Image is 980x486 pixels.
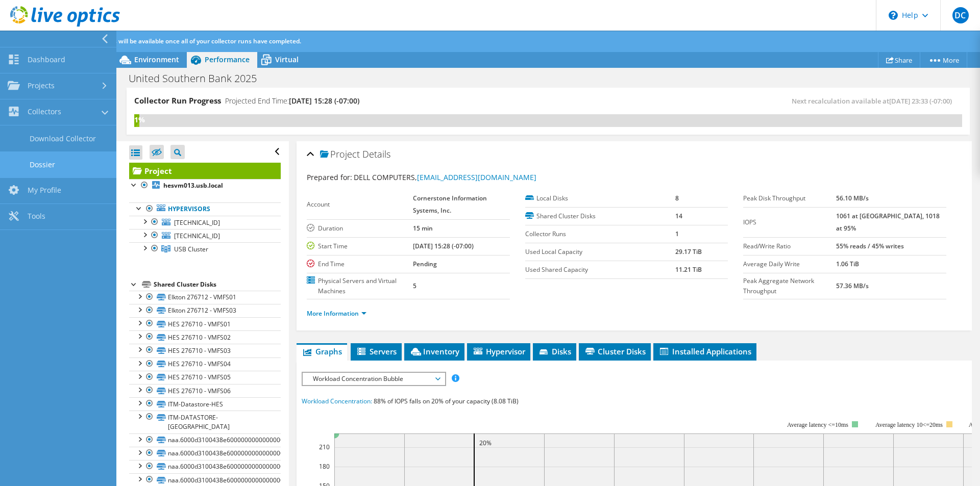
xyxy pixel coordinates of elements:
b: hesvm013.usb.local [163,181,223,190]
label: Prepared for: [307,172,352,182]
b: Pending [413,260,437,268]
b: [DATE] 15:28 (-07:00) [413,242,474,250]
a: USB Cluster [129,242,281,255]
span: Workload Concentration: [302,397,372,405]
span: Workload Concentration Bubble [308,373,439,385]
label: End Time [307,259,413,269]
a: HES 276710 - VMFS05 [129,371,281,384]
a: More Information [307,309,366,318]
h1: United Southern Bank 2025 [124,73,273,84]
a: ITM-Datastore-HES [129,397,281,411]
label: Start Time [307,241,413,251]
label: Duration [307,223,413,234]
b: 57.36 MB/s [836,282,869,290]
span: Additional analysis will be available once all of your collector runs have completed. [62,37,301,45]
span: Inventory [409,346,459,356]
span: Environment [134,55,179,64]
a: ITM-DATASTORE-[GEOGRAPHIC_DATA] [129,411,281,433]
span: USB Cluster [174,245,208,253]
span: Graphs [302,346,342,356]
span: Installed Applications [658,346,751,356]
label: Physical Servers and Virtual Machines [307,276,413,296]
tspan: Average latency 10<=20ms [875,421,943,428]
span: Next recalculation available at [792,96,957,106]
a: Elkton 276712 - VMFS01 [129,291,281,304]
a: More [920,52,967,68]
b: 29.17 TiB [675,247,702,256]
b: 8 [675,194,679,202]
span: Servers [356,346,397,356]
div: Shared Cluster Disks [154,278,281,291]
div: 1% [134,114,139,125]
span: Disks [538,346,571,356]
a: [TECHNICAL_ID] [129,216,281,229]
a: hesvm013.usb.local [129,179,281,192]
a: HES 276710 - VMFS02 [129,330,281,344]
tspan: Average latency <=10ms [787,421,848,428]
a: Share [878,52,920,68]
b: 14 [675,212,682,220]
span: 88% of IOPS falls on 20% of your capacity (8.08 TiB) [374,397,519,405]
svg: \n [889,11,898,20]
b: Cornerstone Information Systems, Inc. [413,194,487,215]
label: Average Daily Write [743,259,836,269]
text: 210 [319,443,330,451]
label: Local Disks [525,193,675,203]
span: Performance [205,55,250,64]
text: 20% [479,439,492,447]
span: Project [320,149,360,160]
label: Account [307,199,413,210]
a: [EMAIL_ADDRESS][DOMAIN_NAME] [417,172,536,182]
b: 55% reads / 45% writes [836,242,904,250]
a: naa.6000d3100438e6000000000000000021 [129,460,281,473]
label: Shared Cluster Disks [525,211,675,221]
text: 180 [319,462,330,471]
label: Read/Write Ratio [743,241,836,251]
span: [DATE] 15:28 (-07:00) [289,96,359,106]
span: [TECHNICAL_ID] [174,218,220,227]
h4: Projected End Time: [225,95,359,107]
b: 56.10 MB/s [836,194,869,202]
a: HES 276710 - VMFS01 [129,317,281,330]
b: 11.21 TiB [675,265,702,274]
b: 1061 at [GEOGRAPHIC_DATA], 1018 at 95% [836,212,940,233]
label: Used Local Capacity [525,247,675,257]
label: Peak Aggregate Network Throughput [743,276,836,296]
a: [TECHNICAL_ID] [129,229,281,242]
label: Collector Runs [525,229,675,239]
b: 1 [675,229,679,238]
a: Elkton 276712 - VMFS03 [129,304,281,317]
a: naa.6000d3100438e600000000000000001b [129,433,281,447]
span: [DATE] 23:33 (-07:00) [889,96,952,106]
span: Hypervisor [472,346,525,356]
a: HES 276710 - VMFS04 [129,357,281,371]
a: HES 276710 - VMFS06 [129,384,281,397]
label: IOPS [743,217,836,227]
a: naa.6000d3100438e600000000000000001e [129,447,281,460]
b: 15 min [413,224,433,233]
span: Virtual [275,55,299,64]
b: 1.06 TiB [836,260,859,268]
a: HES 276710 - VMFS03 [129,344,281,357]
label: Peak Disk Throughput [743,193,836,203]
label: Used Shared Capacity [525,265,675,275]
b: 5 [413,282,416,290]
span: Cluster Disks [584,346,646,356]
a: Hypervisors [129,202,281,216]
a: Project [129,163,281,179]
span: Details [362,148,390,160]
span: DC [952,7,969,23]
span: DELL COMPUTERS, [354,172,536,182]
span: [TECHNICAL_ID] [174,232,220,240]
